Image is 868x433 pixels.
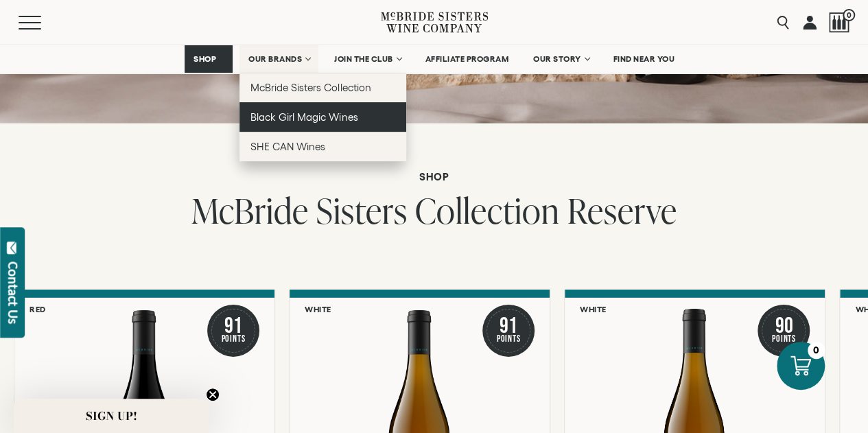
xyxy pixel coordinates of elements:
span: FIND NEAR YOU [613,54,675,64]
span: McBride [191,187,309,234]
span: Sisters [316,187,408,234]
span: OUR BRANDS [248,54,302,64]
span: McBride Sisters Collection [250,82,371,93]
a: FIND NEAR YOU [605,45,684,73]
h6: White [305,305,331,314]
div: SIGN UP!Close teaser [14,399,209,433]
span: 0 [843,9,855,21]
button: Mobile Menu Trigger [19,16,68,30]
span: Black Girl Magic Wines [250,111,357,123]
h6: White [580,305,607,314]
span: SIGN UP! [86,408,137,424]
span: AFFILIATE PROGRAM [425,54,509,64]
a: AFFILIATE PROGRAM [417,45,518,73]
div: 0 [808,342,825,359]
a: OUR BRANDS [239,45,318,73]
a: McBride Sisters Collection [239,73,406,102]
span: OUR STORY [533,54,581,64]
a: JOIN THE CLUB [325,45,410,73]
a: Black Girl Magic Wines [239,102,406,132]
div: Contact Us [6,261,20,324]
span: JOIN THE CLUB [334,54,393,64]
a: SHOP [185,45,233,73]
span: SHE CAN Wines [250,141,325,152]
button: Close teaser [206,388,220,401]
a: SHE CAN Wines [239,132,406,161]
a: OUR STORY [524,45,598,73]
span: Collection [415,187,560,234]
span: Reserve [567,187,677,234]
span: SHOP [193,54,217,64]
h6: Red [30,305,46,314]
